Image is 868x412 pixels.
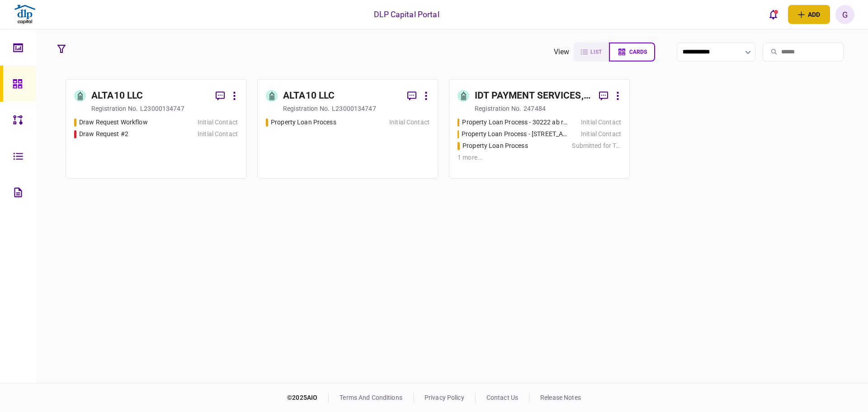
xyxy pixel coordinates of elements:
[374,9,439,20] div: DLP Capital Portal
[91,89,143,103] div: ALTA10 LLC
[475,89,592,103] div: IDT PAYMENT SERVICES, INC
[91,104,138,113] div: registration no.
[581,129,621,139] div: Initial Contact
[257,79,438,179] a: ALTA10 LLCregistration no.L23000134747Property Loan ProcessInitial Contact
[475,104,521,113] div: registration no.
[79,118,148,127] div: Draw Request Workflow
[554,47,570,57] div: view
[788,5,830,24] button: open adding identity options
[425,394,464,401] a: privacy policy
[581,118,621,127] div: Initial Contact
[524,104,546,113] div: 247484
[198,118,238,127] div: Initial Contact
[79,129,128,139] div: Draw Request #2
[572,141,621,151] div: Submitted for Terms
[14,3,36,26] img: client company logo
[458,153,621,162] div: 1 more ...
[140,104,184,113] div: L23000134747
[283,104,330,113] div: registration no.
[629,49,647,55] span: cards
[590,49,602,55] span: list
[462,141,528,151] div: Property Loan Process
[389,118,429,127] div: Initial Contact
[835,5,854,24] button: G
[271,118,336,127] div: Property Loan Process
[573,43,609,62] button: list
[462,129,568,139] div: Property Loan Process - 30222 bales rd. MA
[340,394,402,401] a: terms and conditions
[540,394,581,401] a: release notes
[283,89,335,103] div: ALTA10 LLC
[462,118,567,127] div: Property Loan Process - 30222 ab rd. MA
[198,129,238,139] div: Initial Contact
[764,5,783,24] button: open notifications list
[332,104,376,113] div: L23000134747
[609,43,655,62] button: cards
[287,393,329,403] div: © 2025 AIO
[449,79,630,179] a: IDT PAYMENT SERVICES, INCregistration no.247484Property Loan Process - 30222 ab rd. MAInitial Con...
[486,394,518,401] a: contact us
[66,79,246,179] a: ALTA10 LLCregistration no.L23000134747Draw Request WorkflowInitial ContactDraw Request #2Initial ...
